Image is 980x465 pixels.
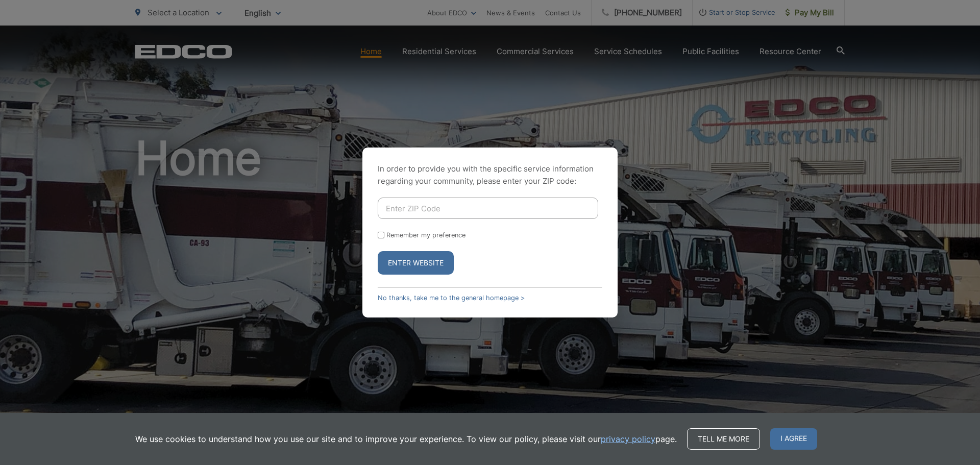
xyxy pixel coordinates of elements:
[378,163,602,187] p: In order to provide you with the specific service information regarding your community, please en...
[378,251,454,275] button: Enter Website
[378,198,598,219] input: Enter ZIP Code
[386,231,465,239] label: Remember my preference
[135,433,677,445] p: We use cookies to understand how you use our site and to improve your experience. To view our pol...
[770,428,817,450] span: I agree
[687,428,760,450] a: Tell me more
[601,433,655,445] a: privacy policy
[378,294,525,302] a: No thanks, take me to the general homepage >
